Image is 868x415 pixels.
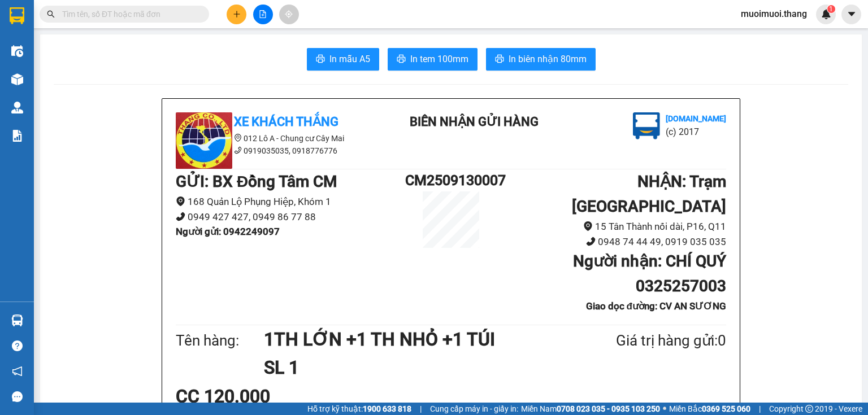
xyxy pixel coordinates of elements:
[12,340,23,351] span: question-circle
[176,112,232,169] img: logo.jpg
[561,329,726,352] div: Giá trị hàng gửi: 0
[405,169,497,191] h1: CM2509130007
[495,54,504,65] span: printer
[430,403,518,415] span: Cung cấp máy in - giấy in:
[669,403,750,415] span: Miền Bắc
[176,329,264,352] div: Tên hàng:
[176,382,357,410] div: CC 120.000
[759,403,761,415] span: |
[11,314,23,326] img: warehouse-icon
[234,134,242,142] span: environment
[829,5,833,13] span: 1
[841,5,861,24] button: caret-down
[666,125,726,139] li: (c) 2017
[329,52,370,66] span: In mẫu A5
[11,45,23,57] img: warehouse-icon
[264,325,561,353] h1: 1TH LỚN +1 TH NHỎ +1 TÚI
[521,403,660,415] span: Miền Nam
[732,7,816,21] span: muoimuoi.thang
[176,226,280,237] b: Người gửi : 0942249097
[586,237,596,246] span: phone
[176,132,379,145] li: 012 Lô A - Chung cư Cây Mai
[363,404,411,413] strong: 1900 633 818
[307,48,379,71] button: printerIn mẫu A5
[420,403,422,415] span: |
[572,172,726,216] b: NHẬN : Trạm [GEOGRAPHIC_DATA]
[176,212,185,221] span: phone
[397,54,406,65] span: printer
[176,196,185,206] span: environment
[234,146,242,154] span: phone
[702,404,750,413] strong: 0369 525 060
[11,102,23,113] img: warehouse-icon
[10,7,24,24] img: logo-vxr
[557,404,660,413] strong: 0708 023 035 - 0935 103 250
[307,403,411,415] span: Hỗ trợ kỹ thuật:
[176,145,379,157] li: 0919035035, 0918776776
[11,130,23,142] img: solution-icon
[509,52,587,66] span: In biên nhận 80mm
[663,407,666,411] span: ⚪️
[234,115,338,129] b: Xe Khách THẮNG
[497,219,726,234] li: 15 Tân Thành nối dài, P16, Q11
[176,209,405,225] li: 0949 427 427, 0949 86 77 88
[176,172,337,191] b: GỬI : BX Đồng Tâm CM
[805,405,813,413] span: copyright
[11,73,23,85] img: warehouse-icon
[497,234,726,250] li: 0948 74 44 49, 0919 035 035
[821,9,831,19] img: icon-new-feature
[410,115,539,129] b: BIÊN NHẬN GỬI HÀNG
[176,194,405,209] li: 168 Quản Lộ Phụng Hiệp, Khóm 1
[633,112,660,139] img: logo.jpg
[279,5,299,24] button: aim
[847,9,857,19] span: caret-down
[264,353,561,382] h1: SL 1
[233,10,241,18] span: plus
[62,8,196,20] input: Tìm tên, số ĐT hoặc mã đơn
[586,300,726,312] b: Giao dọc đường: CV AN SƯƠNG
[253,5,273,24] button: file-add
[285,10,293,18] span: aim
[47,10,55,18] span: search
[583,221,593,231] span: environment
[12,391,23,402] span: message
[573,252,726,295] b: Người nhận : CHÍ QUÝ 0325257003
[12,366,23,377] span: notification
[827,5,835,13] sup: 1
[227,5,246,24] button: plus
[666,114,726,123] b: [DOMAIN_NAME]
[259,10,267,18] span: file-add
[388,48,478,71] button: printerIn tem 100mm
[316,54,325,65] span: printer
[486,48,596,71] button: printerIn biên nhận 80mm
[410,52,468,66] span: In tem 100mm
